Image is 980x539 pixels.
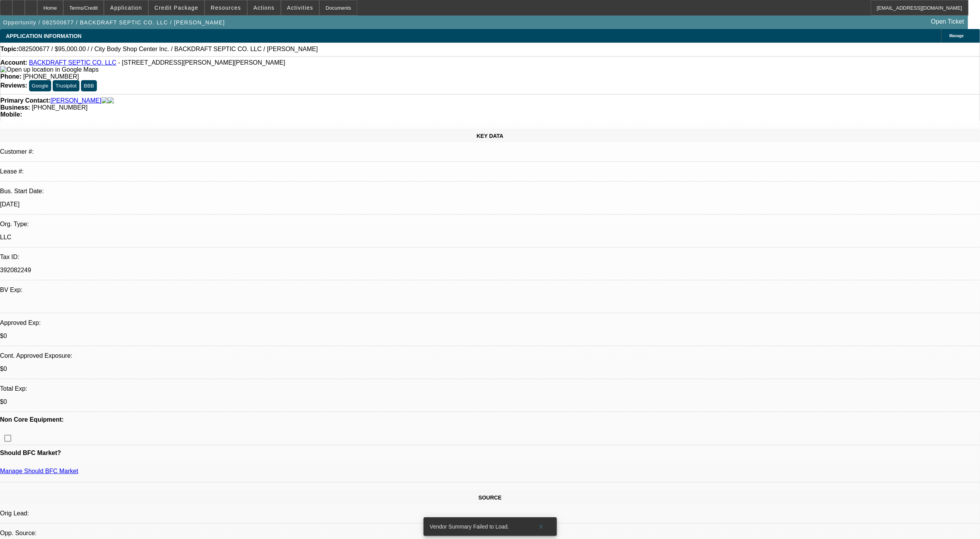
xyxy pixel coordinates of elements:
[3,19,225,26] span: Opportunity / 082500677 / BACKDRAFT SEPTIC CO. LLC / [PERSON_NAME]
[32,104,88,111] span: [PHONE_NUMBER]
[949,34,964,38] span: Manage
[0,111,22,118] strong: Mobile:
[0,59,27,66] strong: Account:
[928,15,967,28] a: Open Ticket
[104,0,148,15] button: Application
[0,66,98,73] a: View Google Maps
[118,59,285,66] span: - [STREET_ADDRESS][PERSON_NAME][PERSON_NAME]
[108,97,114,104] img: linkedin-icon.png
[29,59,117,66] a: BACKDRAFT SEPTIC CO. LLC
[205,0,247,15] button: Resources
[529,520,554,534] button: X
[50,97,102,104] a: [PERSON_NAME]
[110,5,142,11] span: Application
[0,46,19,53] strong: Topic:
[102,97,108,104] img: facebook-icon.png
[479,494,502,501] span: SOURCE
[155,5,198,11] span: Credit Package
[23,73,79,80] span: [PHONE_NUMBER]
[19,46,318,53] span: 082500677 / $95,000.00 / / City Body Shop Center Inc. / BACKDRAFT SEPTIC CO. LLC / [PERSON_NAME]
[248,0,281,15] button: Actions
[29,80,51,91] button: Google
[539,524,543,530] span: X
[0,104,30,111] strong: Business:
[477,133,503,139] span: KEY DATA
[0,66,98,73] img: Open up location in Google Maps
[281,0,319,15] button: Activities
[253,5,275,11] span: Actions
[53,80,79,91] button: Trustpilot
[0,97,50,104] strong: Primary Contact:
[81,80,97,91] button: BBB
[0,82,27,89] strong: Reviews:
[6,33,81,39] span: APPLICATION INFORMATION
[424,517,529,536] div: Vendor Summary Failed to Load.
[149,0,204,15] button: Credit Package
[211,5,241,11] span: Resources
[0,73,21,80] strong: Phone:
[287,5,313,11] span: Activities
